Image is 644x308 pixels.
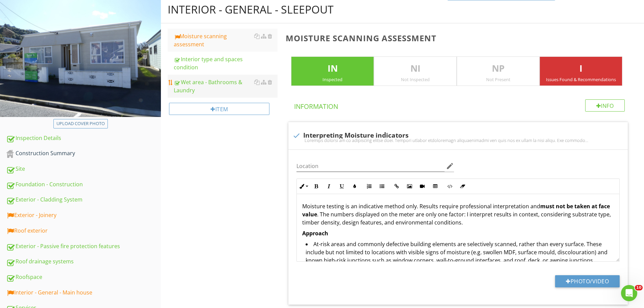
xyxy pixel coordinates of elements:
p: Moisture testing is an indicative method only. Results require professional interpretation and . ... [302,202,614,227]
div: Roof drainage systems [6,257,161,266]
button: Insert Table [429,180,442,193]
div: Exterior - Passive fire protection features [6,242,161,251]
div: Roofspace [6,273,161,282]
strong: must not be taken at face value [302,203,610,218]
span: 10 [635,285,643,290]
button: Unordered List [376,180,388,193]
button: Insert Link (Ctrl+K) [390,180,403,193]
button: Insert Image (Ctrl+P) [403,180,416,193]
button: Italic (Ctrl+I) [323,180,335,193]
strong: Approach [302,230,328,237]
button: Clear Formatting [456,180,469,193]
button: Colors [348,180,361,193]
iframe: Intercom live chat [621,285,637,301]
div: Interior - General - Main house [6,288,161,297]
button: Ordered List [363,180,376,193]
li: At-risk areas and commonly defective building elements are selectively scanned, rather than every... [306,240,614,266]
button: Code View [443,180,456,193]
button: Insert Video [416,180,429,193]
button: Photo/Video [555,275,620,287]
button: Bold (Ctrl+B) [310,180,323,193]
button: Inline Style [297,180,310,193]
button: Underline (Ctrl+U) [335,180,348,193]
